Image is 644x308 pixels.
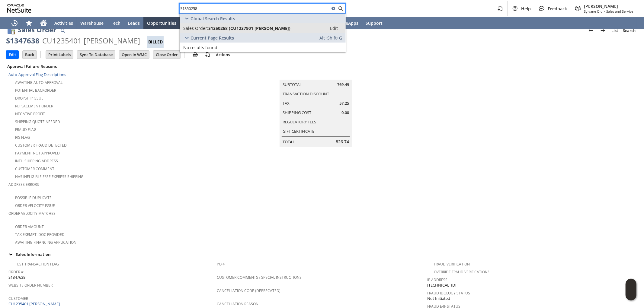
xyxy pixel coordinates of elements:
[521,6,531,11] span: Help
[59,27,66,34] img: Quick Find
[217,301,258,306] a: Cancellation Reason
[40,19,47,27] svg: Home
[111,20,120,26] span: Tech
[180,43,346,52] a: No results found
[15,111,45,116] a: Negative Profit
[36,17,51,29] a: Home
[15,127,37,132] a: Fraud Flag
[15,240,76,245] a: Awaiting Financing Application
[22,17,36,29] div: Shortcuts
[8,275,25,280] span: S1347638
[604,9,605,14] span: -
[283,129,314,134] a: Gift Certificate
[107,17,124,29] a: Tech
[208,25,290,31] span: S1350258 (CU1237901 [PERSON_NAME])
[283,110,311,115] a: Shipping Cost
[124,17,143,29] a: Leads
[283,82,302,87] a: Subtotal
[283,91,329,97] a: Transaction Discount
[8,301,61,306] a: CU1235401 [PERSON_NAME]
[323,24,344,32] a: Edit:
[180,23,346,33] a: Sales Order:S1350258 (CU1237901 [PERSON_NAME])Edit:
[584,3,633,9] span: [PERSON_NAME]
[606,9,633,14] span: Sales and Service
[180,5,330,12] input: Search
[339,100,349,106] span: 57.25
[434,269,489,275] a: Override Fraud Verification?
[15,174,84,179] a: Has Ineligible Free Express Shipping
[15,262,59,267] a: Test Transaction Flag
[77,51,115,59] input: Sync To Database
[128,20,140,26] span: Leads
[434,262,470,267] a: Fraud Verification
[6,62,214,70] div: Approval Failure Reasons
[153,51,180,59] input: Close Order
[15,135,30,140] a: RIS flag
[15,195,52,200] a: Possible Duplicate
[8,211,56,216] a: Order Velocity Matches
[8,283,53,288] a: Website Order Number
[25,19,33,27] svg: Shortcuts
[6,36,40,46] div: S1347638
[77,17,107,29] a: Warehouse
[8,72,66,77] a: Auto-Approval Flag Descriptions
[427,296,450,301] span: Not Initiated
[217,288,280,293] a: Cancellation Code (deprecated)
[626,279,636,300] iframe: Click here to launch Oracle Guided Learning Help Panel
[427,282,456,288] span: [TECHNICAL_ID]
[283,119,316,125] a: Regulatory Fees
[626,290,636,301] span: Oracle Guided Learning Widget. To move around, please hold and drag
[8,269,24,275] a: Order #
[119,51,149,59] input: Open In WMC
[213,52,232,57] a: Actions
[46,51,73,59] input: Print Labels
[147,36,164,48] div: Billed
[362,17,386,29] a: Support
[334,17,362,29] a: SuiteApps
[18,25,56,35] h1: Sales Order
[548,6,567,11] span: Feedback
[609,26,620,35] a: List
[11,19,18,27] svg: Recent Records
[15,143,67,148] a: Customer Fraud Detected
[15,103,53,109] a: Replacement Order
[7,17,22,29] a: Recent Records
[15,151,60,156] a: Payment not approved
[15,96,43,101] a: Dropship Issue
[217,262,225,267] a: PO #
[191,16,235,21] span: Global Search Results
[8,296,28,301] a: Customer
[54,20,73,26] span: Activities
[15,224,44,229] a: Order Amount
[42,36,140,46] div: CU1235401 [PERSON_NAME]
[427,277,447,282] a: IP Address
[143,17,180,29] a: Opportunities
[183,45,217,50] span: No results found
[80,20,104,26] span: Warehouse
[8,182,39,187] a: Address Errors
[337,5,344,12] svg: Search
[15,88,56,93] a: Potential Backorder
[337,82,349,87] span: 769.49
[584,9,603,14] span: Sylvane Old
[15,203,55,208] a: Order Velocity Issue
[319,35,342,41] span: Alt+Shift+G
[427,291,470,296] a: Fraud Idology Status
[15,80,62,85] a: Awaiting Auto-Approval
[183,25,208,31] span: Sales Order:
[587,27,594,34] img: Previous
[51,17,77,29] a: Activities
[217,275,302,280] a: Customer Comments / Special Instructions
[336,139,349,145] span: 826.74
[6,250,636,258] div: Sales Information
[15,119,60,124] a: Shipping Quote Needed
[283,100,290,106] a: Tax
[204,51,211,58] img: add-record.svg
[15,158,58,164] a: Intl. Shipping Address
[192,51,199,58] img: print.svg
[191,35,234,41] span: Current Page Results
[15,166,54,171] a: Customer Comment
[23,51,37,59] input: Back
[147,20,176,26] span: Opportunities
[280,70,352,80] caption: Summary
